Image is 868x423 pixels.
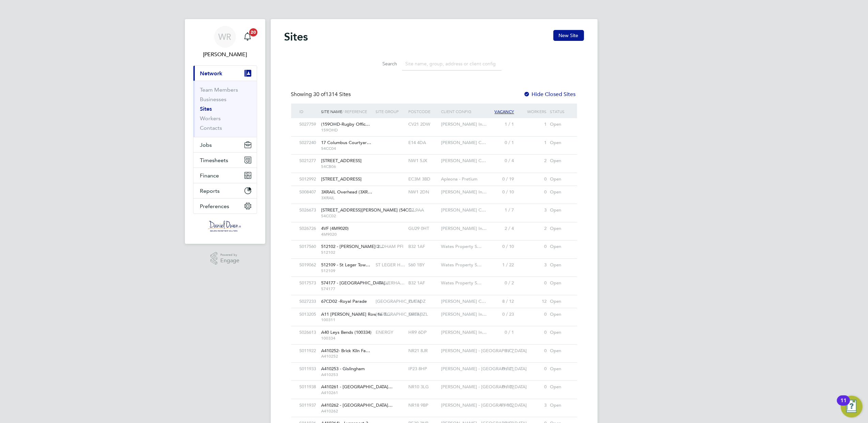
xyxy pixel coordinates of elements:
[321,195,373,201] span: 3XRAIL
[298,362,570,368] a: S011933A410253 - Gislingham A410253IP23 8HP[PERSON_NAME] - [GEOGRAPHIC_DATA]0 / 210Open
[321,335,373,341] span: 100334
[321,268,373,273] span: 512109
[298,277,570,282] a: S017573574177 - [GEOGRAPHIC_DATA]… 574177WOLVERHA…B32 1AFWates Property S…0 / 20Open
[321,207,416,213] span: [STREET_ADDRESS][PERSON_NAME] (54CC…
[516,259,549,271] div: 3
[321,317,373,323] span: 100311
[516,363,549,375] div: 0
[483,295,516,308] div: 8 / 12
[516,399,549,412] div: 3
[441,244,482,249] span: Wates Property S…
[483,186,516,199] div: 0 / 10
[321,311,391,317] span: A11 [PERSON_NAME] Row to T…
[298,344,570,350] a: S011922A410252- Brick Kiln Fa… A410252NR21 8JR[PERSON_NAME] - [GEOGRAPHIC_DATA]0 / 70Open
[193,183,257,198] button: Reports
[298,259,320,271] div: S019062
[549,240,570,253] div: Open
[298,136,570,142] a: S02724017 Columbus Courtyar… 54CC04E14 4DA[PERSON_NAME] C…0 / 11Open
[376,280,405,286] span: WOLVERHA…
[407,137,440,149] div: E14 4DA
[549,259,570,271] div: Open
[407,345,440,357] div: NR21 8JR
[549,204,570,217] div: Open
[841,396,863,418] button: Open Resource Center, 11 new notifications
[441,176,478,182] span: Apleona - Pretium
[321,244,384,249] span: 512102 - [PERSON_NAME] 2…
[321,348,370,354] span: A410252- Brick Kiln Fa…
[840,401,847,409] div: 11
[321,286,373,292] span: 574177
[407,381,440,393] div: NR10 3LG
[516,173,549,186] div: 0
[407,155,440,167] div: NW1 5JX
[516,295,549,308] div: 12
[298,380,570,386] a: S011938A410261 - [GEOGRAPHIC_DATA]… A410261NR10 3LG[PERSON_NAME] - [GEOGRAPHIC_DATA]0 / 390Open
[483,326,516,339] div: 0 / 1
[549,104,570,119] div: Status
[516,345,549,357] div: 0
[321,250,373,255] span: 512102
[321,189,373,195] span: 3XRAIL Overhead (3XR…
[549,308,570,321] div: Open
[483,308,516,321] div: 0 / 23
[549,186,570,199] div: Open
[298,326,570,332] a: S026613A40 Leys Bends (100334) 100334ENERGYHR9 6DP[PERSON_NAME] In…0 / 10Open
[407,363,440,375] div: IP23 8HP
[374,104,407,119] div: Site Group
[298,381,320,393] div: S011938
[441,140,486,145] span: [PERSON_NAME] C…
[193,221,257,232] a: Go to home page
[441,121,487,127] span: [PERSON_NAME] In…
[298,295,320,308] div: S027233
[298,399,320,412] div: S011937
[376,298,422,304] span: [GEOGRAPHIC_DATA]
[407,277,440,289] div: B32 1AF
[441,329,487,335] span: [PERSON_NAME] In…
[483,204,516,217] div: 1 / 7
[291,91,352,98] div: Showing
[376,329,394,335] span: ENERGY
[483,277,516,289] div: 0 / 2
[483,118,516,131] div: 1 / 1
[407,173,440,186] div: EC3M 3BD
[314,91,351,98] span: 1314 Sites
[193,199,257,214] button: Preferences
[298,295,570,301] a: S02723367CD02 -Royal Parade [GEOGRAPHIC_DATA]PL1 1DZ[PERSON_NAME] C…8 / 1212Open
[321,329,372,335] span: A40 Leys Bends (100334)
[321,164,373,169] span: 54CB06
[193,81,257,137] div: Network
[407,308,440,321] div: NR18 0ZL
[407,326,440,339] div: HR9 6DP
[298,258,570,264] a: S019062512109 - St Leger Tow… 512109ST LEGER H…S60 1BYWates Property S…1 / 223Open
[200,172,219,179] span: Finance
[298,155,320,167] div: S021277
[549,137,570,149] div: Open
[249,28,257,36] span: 20
[200,157,228,163] span: Timesheets
[321,390,373,395] span: A410261
[321,280,390,286] span: 574177 - [GEOGRAPHIC_DATA]…
[441,348,527,354] span: [PERSON_NAME] - [GEOGRAPHIC_DATA]
[185,19,265,244] nav: Main navigation
[516,381,549,393] div: 0
[200,203,230,209] span: Preferences
[402,57,502,70] input: Site name, group, address or client config
[483,259,516,271] div: 1 / 22
[320,104,374,119] div: Site Name
[441,207,486,213] span: [PERSON_NAME] C…
[200,70,223,77] span: Network
[441,311,487,317] span: [PERSON_NAME] In…
[200,87,238,93] a: Team Members
[441,402,527,408] span: [PERSON_NAME] - [GEOGRAPHIC_DATA]
[298,173,570,178] a: S012992[STREET_ADDRESS] EC3M 3BDApleona - Pretium0 / 190Open
[314,91,326,98] span: 30 of
[516,222,549,235] div: 2
[298,204,570,209] a: S026673[STREET_ADDRESS][PERSON_NAME] (54CC… 54CC02N7 9AA[PERSON_NAME] C…1 / 73Open
[298,137,320,149] div: S027240
[549,326,570,339] div: Open
[407,240,440,253] div: B32 1AF
[219,32,232,41] span: WR
[210,252,239,265] a: Powered byEngage
[483,345,516,357] div: 0 / 7
[298,222,320,235] div: S026726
